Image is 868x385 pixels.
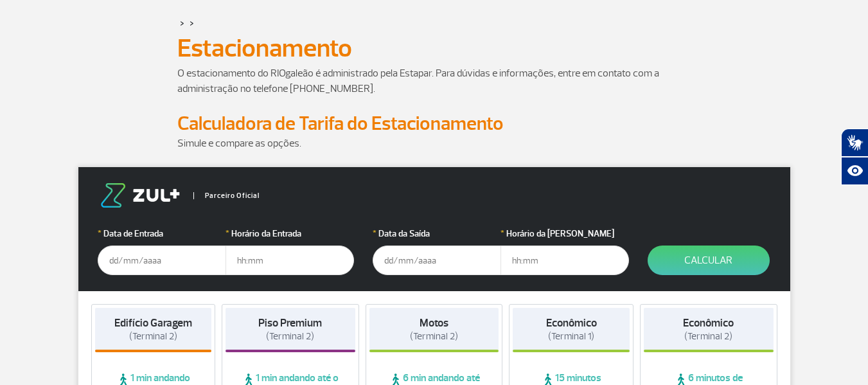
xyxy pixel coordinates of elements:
[98,246,226,275] input: dd/mm/aaaa
[114,316,192,330] strong: Edifício Garagem
[98,227,226,240] label: Data de Entrada
[177,66,691,96] p: O estacionamento do RIOgaleão é administrado pela Estapar. Para dúvidas e informações, entre em c...
[683,316,734,330] strong: Econômico
[180,15,184,30] a: >
[684,330,732,343] span: (Terminal 2)
[193,192,260,199] span: Parceiro Oficial
[841,157,868,185] button: Abrir recursos assistivos.
[177,112,691,136] h2: Calculadora de Tarifa do Estacionamento
[546,316,597,330] strong: Econômico
[500,227,629,240] label: Horário da [PERSON_NAME]
[841,129,868,157] button: Abrir tradutor de língua de sinais.
[98,183,182,208] img: logo-zul.png
[177,37,691,59] h1: Estacionamento
[226,227,354,240] label: Horário da Entrada
[190,15,194,30] a: >
[373,227,501,240] label: Data da Saída
[266,330,314,343] span: (Terminal 2)
[648,246,770,275] button: Calcular
[258,316,322,330] strong: Piso Premium
[420,316,448,330] strong: Motos
[500,246,629,275] input: hh:mm
[129,330,177,343] span: (Terminal 2)
[226,246,354,275] input: hh:mm
[177,136,691,151] p: Simule e compare as opções.
[841,129,868,185] div: Plugin de acessibilidade da Hand Talk.
[410,330,458,343] span: (Terminal 2)
[373,246,501,275] input: dd/mm/aaaa
[548,330,594,343] span: (Terminal 1)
